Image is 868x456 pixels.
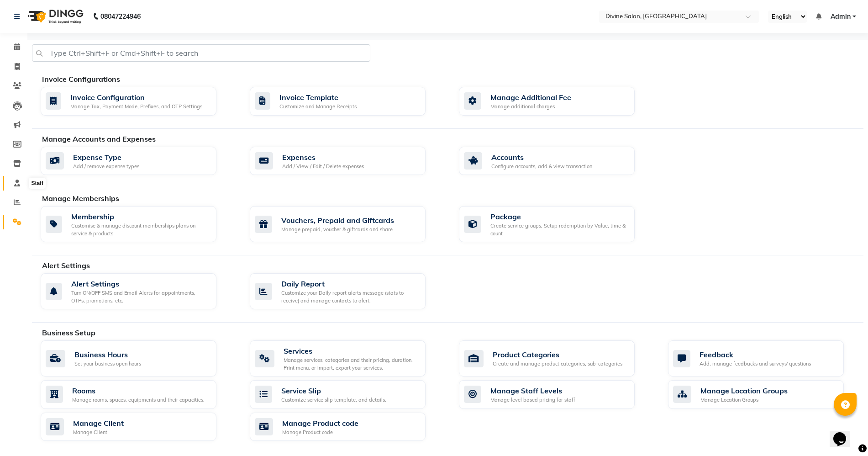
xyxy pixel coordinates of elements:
[41,380,236,409] a: RoomsManage rooms, spaces, equipments and their capacities.
[41,206,236,242] a: MembershipCustomise & manage discount memberships plans on service & products
[830,419,859,447] iframe: chat widget
[250,87,445,116] a: Invoice TemplateCustomize and Manage Receipts
[250,413,445,441] a: Manage Product codeManage Product code
[281,226,394,233] div: Manage prepaid, voucher & giftcards and share
[281,396,386,404] div: Customize service slip template, and details.
[250,147,445,175] a: ExpensesAdd / View / Edit / Delete expenses
[281,278,418,289] div: Daily Report
[700,349,811,360] div: Feedback
[279,103,357,111] div: Customize and Manage Receipts
[41,413,236,441] a: Manage ClientManage Client
[490,385,575,396] div: Manage Staff Levels
[29,178,46,189] div: Staff
[281,385,386,396] div: Service Slip
[459,340,654,376] a: Product CategoriesCreate and manage product categories, sub-categories
[250,380,445,409] a: Service SlipCustomize service slip template, and details.
[281,289,418,304] div: Customize your Daily report alerts message (stats to receive) and manage contacts to alert.
[41,87,236,116] a: Invoice ConfigurationManage Tax, Payment Mode, Prefixes, and OTP Settings
[71,211,209,222] div: Membership
[491,152,592,163] div: Accounts
[250,340,445,376] a: ServicesManage services, categories and their pricing, duration. Print menu, or import, export yo...
[284,356,418,371] div: Manage services, categories and their pricing, duration. Print menu, or import, export your servi...
[73,429,124,436] div: Manage Client
[73,418,124,429] div: Manage Client
[700,360,811,368] div: Add, manage feedbacks and surveys' questions
[491,163,592,170] div: Configure accounts, add & view transaction
[459,147,654,175] a: AccountsConfigure accounts, add & view transaction
[72,396,205,404] div: Manage rooms, spaces, equipments and their capacities.
[41,340,236,376] a: Business HoursSet your business open hours
[71,222,209,237] div: Customise & manage discount memberships plans on service & products
[459,87,654,116] a: Manage Additional FeeManage additional charges
[71,278,209,289] div: Alert Settings
[284,345,418,356] div: Services
[73,152,139,163] div: Expense Type
[490,92,571,103] div: Manage Additional Fee
[71,289,209,304] div: Turn ON/OFF SMS and Email Alerts for appointments, OTPs, promotions, etc.
[493,360,622,368] div: Create and manage product categories, sub-categories
[282,429,358,436] div: Manage Product code
[41,273,236,309] a: Alert SettingsTurn ON/OFF SMS and Email Alerts for appointments, OTPs, promotions, etc.
[100,4,141,29] b: 08047224946
[459,380,654,409] a: Manage Staff LevelsManage level based pricing for staff
[73,163,139,170] div: Add / remove expense types
[282,152,364,163] div: Expenses
[250,206,445,242] a: Vouchers, Prepaid and GiftcardsManage prepaid, voucher & giftcards and share
[490,396,575,404] div: Manage level based pricing for staff
[282,418,358,429] div: Manage Product code
[282,163,364,170] div: Add / View / Edit / Delete expenses
[490,211,627,222] div: Package
[72,385,205,396] div: Rooms
[279,92,357,103] div: Invoice Template
[281,215,394,226] div: Vouchers, Prepaid and Giftcards
[700,385,788,396] div: Manage Location Groups
[459,206,654,242] a: PackageCreate service groups, Setup redemption by Value, time & count
[490,222,627,237] div: Create service groups, Setup redemption by Value, time & count
[490,103,571,111] div: Manage additional charges
[668,340,863,376] a: FeedbackAdd, manage feedbacks and surveys' questions
[32,44,370,62] input: Type Ctrl+Shift+F or Cmd+Shift+F to search
[23,4,86,29] img: logo
[250,273,445,309] a: Daily ReportCustomize your Daily report alerts message (stats to receive) and manage contacts to ...
[70,92,202,103] div: Invoice Configuration
[668,380,863,409] a: Manage Location GroupsManage Location Groups
[74,360,141,368] div: Set your business open hours
[831,12,851,21] span: Admin
[74,349,141,360] div: Business Hours
[41,147,236,175] a: Expense TypeAdd / remove expense types
[70,103,202,111] div: Manage Tax, Payment Mode, Prefixes, and OTP Settings
[493,349,622,360] div: Product Categories
[700,396,788,404] div: Manage Location Groups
